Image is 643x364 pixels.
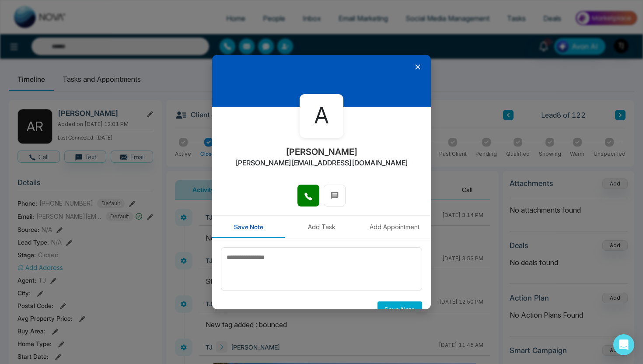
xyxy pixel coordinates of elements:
[358,216,431,238] button: Add Appointment
[315,99,328,132] span: A
[286,147,358,157] h2: [PERSON_NAME]
[212,216,285,238] button: Save Note
[613,334,634,355] div: Open Intercom Messenger
[285,216,358,238] button: Add Task
[377,301,422,318] button: Save Note
[235,159,408,167] h2: [PERSON_NAME][EMAIL_ADDRESS][DOMAIN_NAME]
